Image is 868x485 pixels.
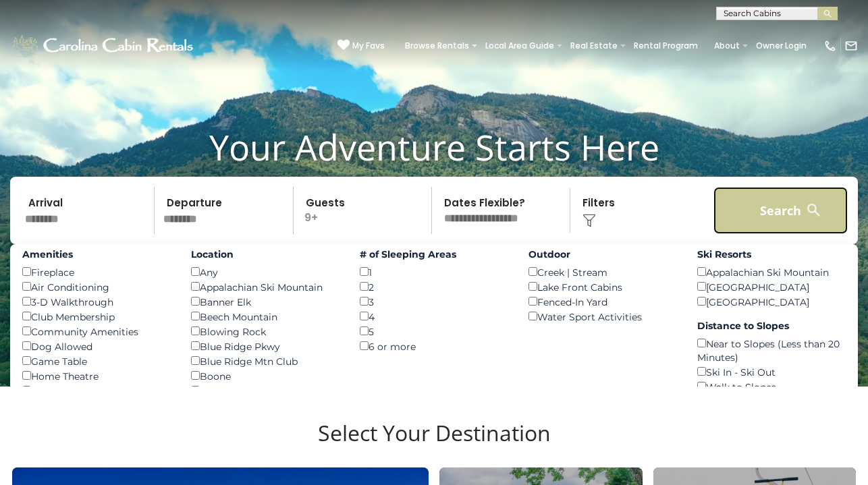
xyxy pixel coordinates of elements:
div: Fireplace [22,264,171,279]
label: Ski Resorts [697,248,846,261]
div: Blue Ridge Mtn Club [191,353,340,368]
div: Blue Ridge Pkwy [191,339,340,353]
a: Browse Rentals [398,36,476,55]
div: Creek | Stream [528,264,677,279]
a: My Favs [337,39,385,53]
div: Club Membership [22,309,171,324]
div: Walk to Slopes [697,379,846,394]
a: Owner Login [749,36,813,55]
a: About [707,36,747,55]
div: Ski In - Ski Out [697,364,846,379]
img: mail-regular-white.png [844,39,858,53]
div: Home Theatre [22,368,171,383]
div: 6 or more [360,339,508,353]
label: # of Sleeping Areas [360,248,508,261]
label: Location [191,248,340,261]
div: Fenced-In Yard [528,294,677,309]
a: Local Area Guide [479,36,561,55]
div: 2 [360,279,508,294]
img: filter--v1.png [582,214,596,227]
div: Beech Mountain [191,309,340,324]
div: 1 [360,264,508,279]
div: Hot Tub [22,383,171,398]
div: 3 [360,294,508,309]
img: phone-regular-white.png [823,39,837,53]
a: Rental Program [627,36,705,55]
div: 3-D Walkthrough [22,294,171,309]
div: Community Amenities [22,324,171,339]
div: Appalachian Ski Mountain [697,264,846,279]
div: Appalachian Ski Mountain [191,279,340,294]
div: Close to Tweetsie [191,383,340,398]
div: Blowing Rock [191,324,340,339]
span: My Favs [352,40,385,52]
div: Lake Front Cabins [528,279,677,294]
p: 9+ [298,187,431,234]
img: search-regular-white.png [805,202,822,219]
h3: Select Your Destination [10,420,858,467]
label: Distance to Slopes [697,319,846,333]
div: [GEOGRAPHIC_DATA] [697,294,846,309]
div: Air Conditioning [22,279,171,294]
div: Dog Allowed [22,339,171,353]
h1: Your Adventure Starts Here [10,126,858,168]
button: Search [713,187,848,234]
div: 5 [360,324,508,339]
a: Real Estate [564,36,624,55]
div: 4 [360,309,508,324]
img: White-1-1-2.png [10,32,197,59]
div: Game Table [22,353,171,368]
div: [GEOGRAPHIC_DATA] [697,279,846,294]
div: Water Sport Activities [528,309,677,324]
div: Banner Elk [191,294,340,309]
div: Near to Slopes (Less than 20 Minutes) [697,336,846,364]
div: Boone [191,368,340,383]
div: Any [191,264,340,279]
label: Outdoor [528,248,677,261]
label: Amenities [22,248,171,261]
